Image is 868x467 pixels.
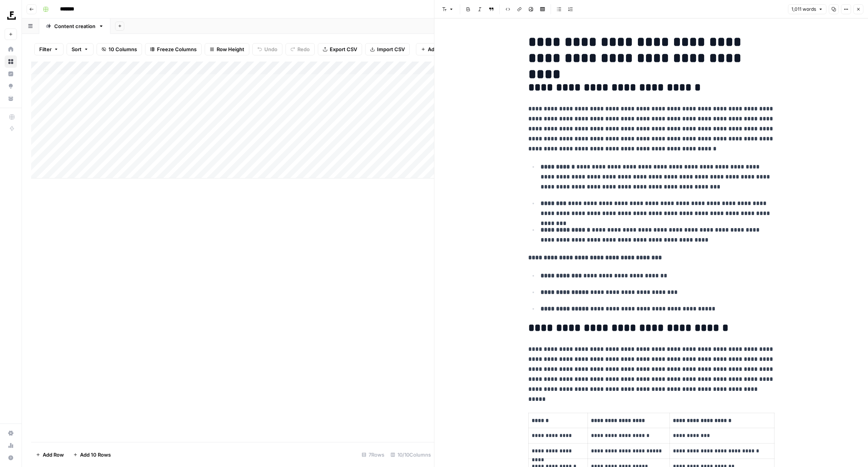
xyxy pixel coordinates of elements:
[39,45,52,53] span: Filter
[5,92,17,105] a: Your Data
[791,6,816,13] span: 1,011 words
[285,43,315,55] button: Redo
[5,9,18,23] img: Foundation Inc. Logo
[157,45,197,53] span: Freeze Columns
[428,45,457,53] span: Add Column
[54,22,95,30] div: Content creation
[145,43,202,55] button: Freeze Columns
[359,449,387,461] div: 7 Rows
[5,439,17,452] a: Usage
[67,43,93,55] button: Sort
[365,43,410,55] button: Import CSV
[68,449,115,461] button: Add 10 Rows
[80,451,111,459] span: Add 10 Rows
[5,80,17,92] a: Opportunities
[5,6,17,25] button: Workspace: Foundation Inc.
[39,18,110,34] a: Content creation
[5,427,17,439] a: Settings
[217,45,244,53] span: Row Height
[205,43,249,55] button: Row Height
[108,45,137,53] span: 10 Columns
[297,45,310,53] span: Redo
[5,55,17,68] a: Browse
[31,449,68,461] button: Add Row
[318,43,362,55] button: Export CSV
[788,4,826,14] button: 1,011 words
[387,449,434,461] div: 10/10 Columns
[330,45,357,53] span: Export CSV
[377,45,405,53] span: Import CSV
[252,43,282,55] button: Undo
[416,43,462,55] button: Add Column
[97,43,142,55] button: 10 Columns
[5,452,17,464] button: Help + Support
[5,68,17,80] a: Insights
[264,45,277,53] span: Undo
[5,43,17,55] a: Home
[43,451,64,459] span: Add Row
[34,43,63,55] button: Filter
[72,45,82,53] span: Sort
